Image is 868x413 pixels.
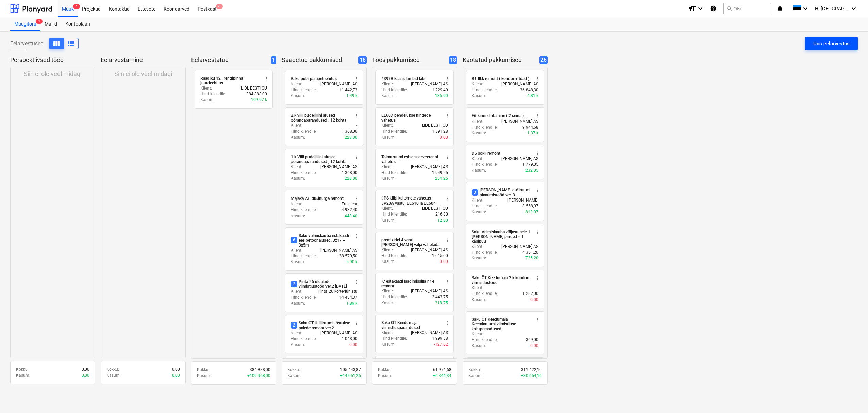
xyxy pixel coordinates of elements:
p: Hind kliendile : [291,336,317,342]
span: 2 [291,281,297,287]
div: Saku pubi parapeti ehitus [291,76,337,81]
p: Töös pakkumised [372,56,446,64]
div: IC estakaadi laadimissilla nr 4 remont [381,279,440,288]
p: Eelarvestatud [191,56,268,64]
p: 725.20 [525,255,538,261]
p: [PERSON_NAME] [507,197,538,203]
span: more_vert [535,188,540,193]
span: more_vert [354,196,360,201]
p: Klient : [291,289,302,295]
p: 0,00 [82,372,89,378]
p: Kokku : [106,367,119,372]
div: premixidel 4 venti [PERSON_NAME] välja vahetada [381,238,440,247]
p: Klient : [200,85,212,91]
p: [PERSON_NAME] AS [320,248,357,253]
p: Eelarvestamine [101,56,183,64]
div: ŠPS kilbi kaitsmete vahetus 3P20A vastu, EE610 ja EE604 [381,196,440,206]
p: Kasum : [291,259,305,265]
p: 1 368,00 [341,129,357,134]
p: -127.62 [434,341,448,347]
p: Kasum : [472,209,486,215]
div: Saku valmiskauba estakaadi ees betoonalused. 3x17 + 3x5m [291,233,350,248]
p: 0,00 [172,367,180,372]
p: Hind kliendile : [291,295,317,300]
p: - [537,285,538,291]
p: Eraklient [341,201,357,207]
span: more_vert [445,279,450,284]
p: 1 779,05 [522,162,538,168]
p: 1 282,00 [522,291,538,297]
p: Klient : [381,247,393,253]
p: [PERSON_NAME] AS [411,81,448,87]
span: H. [GEOGRAPHIC_DATA] [815,6,849,11]
p: [PERSON_NAME] AS [320,330,357,336]
p: Hind kliendile : [472,291,498,297]
p: Klient : [381,81,393,87]
p: 5.90 k [346,259,357,265]
p: Hind kliendile : [291,253,317,259]
div: Saku Valmiskauba väljastusele 1 [PERSON_NAME] piirded + 1 käsipuu [472,229,531,244]
p: 228.00 [345,176,357,181]
p: Hind kliendile : [291,170,317,176]
p: - [356,123,357,128]
p: 11 442,73 [339,87,357,93]
p: 0,00 [172,372,180,378]
span: more_vert [445,155,450,160]
p: Hind kliendile : [381,87,407,93]
p: 4 932,40 [341,207,357,213]
span: 6 [291,237,297,243]
i: Abikeskus [710,4,717,13]
p: Kasum : [381,300,396,306]
p: Klient : [472,118,483,124]
p: Kasum : [381,259,396,265]
p: Pirita 26 korteriühistu [318,289,357,295]
span: more_vert [535,229,540,235]
p: Hind kliendile : [381,294,407,300]
p: 0.00 [440,259,448,265]
i: notifications [777,4,783,13]
p: 1 048,00 [341,336,357,342]
p: Kokku : [468,367,481,373]
span: 9+ [216,4,223,9]
p: Hind kliendile : [472,250,498,255]
button: Uus eelarvestus [805,37,858,50]
p: LIDL EESTI OÜ [422,206,448,211]
p: LIDL EESTI OÜ [241,85,267,91]
p: 1.49 k [346,93,357,99]
div: Saku ÕT Keedumaja viimistlusparandused [381,320,440,330]
p: Klient : [291,330,302,336]
p: Kasum : [16,372,30,378]
div: F6 kinni ehitamine ( 2 seina ) [472,113,524,118]
a: Mallid [40,17,61,31]
p: 1 229,40 [432,87,448,93]
p: [PERSON_NAME] AS [501,118,538,124]
p: 369,00 [526,337,538,343]
div: 1.k Villi pudeliliini alused põrandaparandused , 12 kohta [291,155,350,164]
p: [PERSON_NAME] AS [411,164,448,170]
p: Kasum : [472,255,486,261]
p: 384 888,00 [250,367,270,373]
p: Hind kliendile : [200,91,226,97]
p: 1.89 k [346,301,357,306]
p: 311 422,10 [521,367,542,373]
div: Saku ÕT Keedumaja 2.k koridori viimistlustööd [472,275,531,285]
i: keyboard_arrow_down [850,4,858,13]
i: keyboard_arrow_down [696,4,704,13]
i: format_size [688,4,696,13]
p: 61 971,68 [433,367,451,373]
div: Uus eelarvestus [813,39,850,48]
p: Hind kliendile : [291,87,317,93]
p: Hind kliendile : [472,337,498,343]
p: [PERSON_NAME] AS [411,247,448,253]
p: 105 443,87 [340,367,361,373]
div: #3978 kääris lambid läbi [381,76,425,81]
p: 232.05 [525,168,538,173]
p: 0.00 [530,297,538,303]
p: Kasum : [106,372,121,378]
p: Saadetud pakkumised [282,56,356,64]
div: [PERSON_NAME] duširuumi plaatimistööd ver. 3 [472,188,531,197]
span: 18 [358,56,367,64]
p: 0,00 [82,367,89,372]
p: Hind kliendile : [381,170,407,176]
p: Klient : [381,123,393,128]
